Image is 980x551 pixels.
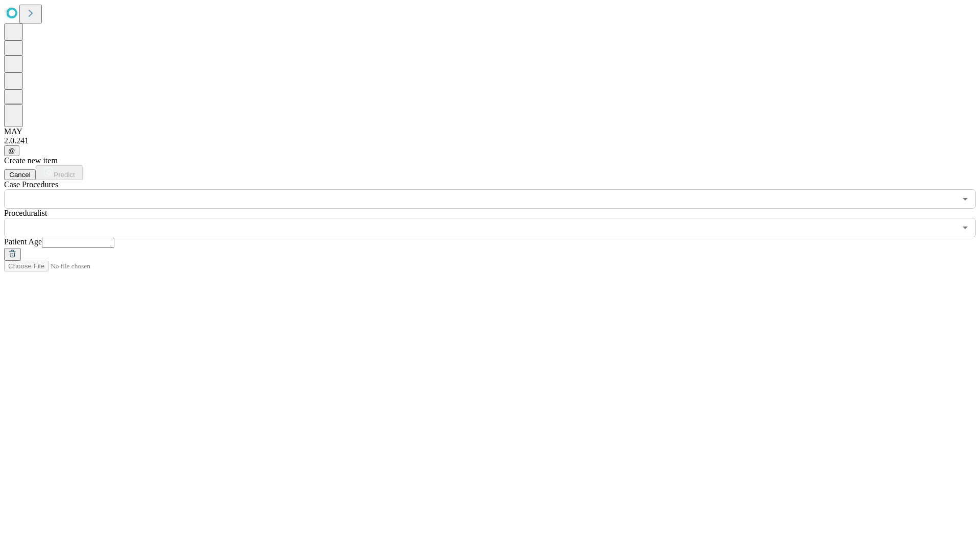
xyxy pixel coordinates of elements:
[54,171,75,179] span: Predict
[958,220,972,235] button: Open
[4,209,47,217] span: Proceduralist
[4,127,976,136] div: MAY
[4,145,19,156] button: @
[4,169,36,180] button: Cancel
[4,136,976,145] div: 2.0.241
[36,165,83,180] button: Predict
[8,147,15,155] span: @
[9,171,31,179] span: Cancel
[958,192,972,206] button: Open
[4,237,42,246] span: Patient Age
[4,156,58,165] span: Create new item
[4,180,58,189] span: Scheduled Procedure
